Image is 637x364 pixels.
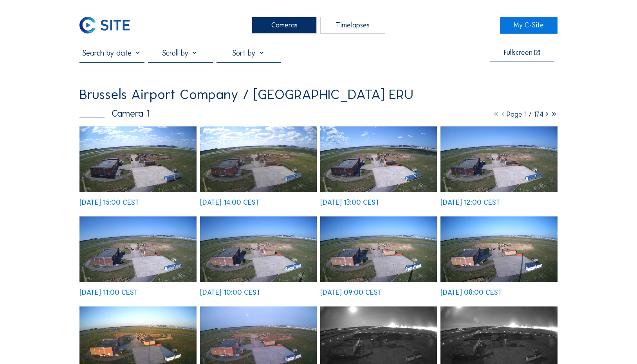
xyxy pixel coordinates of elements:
[320,289,382,296] div: [DATE] 09:00 CEST
[504,49,532,57] div: Fullscreen
[200,216,317,282] img: image_52472095
[252,17,317,34] div: Cameras
[320,199,380,206] div: [DATE] 13:00 CEST
[507,110,543,119] span: Page 1 / 174
[79,88,413,102] div: Brussels Airport Company / [GEOGRAPHIC_DATA] ERU
[320,216,437,282] img: image_52471461
[200,289,261,296] div: [DATE] 10:00 CEST
[440,126,558,192] img: image_52473447
[500,17,557,34] a: My C-Site
[79,216,197,282] img: image_52472810
[79,199,139,206] div: [DATE] 15:00 CEST
[200,199,260,206] div: [DATE] 14:00 CEST
[440,199,500,206] div: [DATE] 12:00 CEST
[440,289,502,296] div: [DATE] 08:00 CEST
[320,126,437,192] img: image_52474082
[79,126,197,192] img: image_52475444
[79,48,144,58] input: Search by date 󰅀
[440,216,558,282] img: image_52470848
[79,108,149,118] div: Camera 1
[79,289,138,296] div: [DATE] 11:00 CEST
[79,17,130,34] img: C-SITE Logo
[200,126,317,192] img: image_52474705
[79,17,137,34] a: C-SITE Logo
[320,17,385,34] div: Timelapses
